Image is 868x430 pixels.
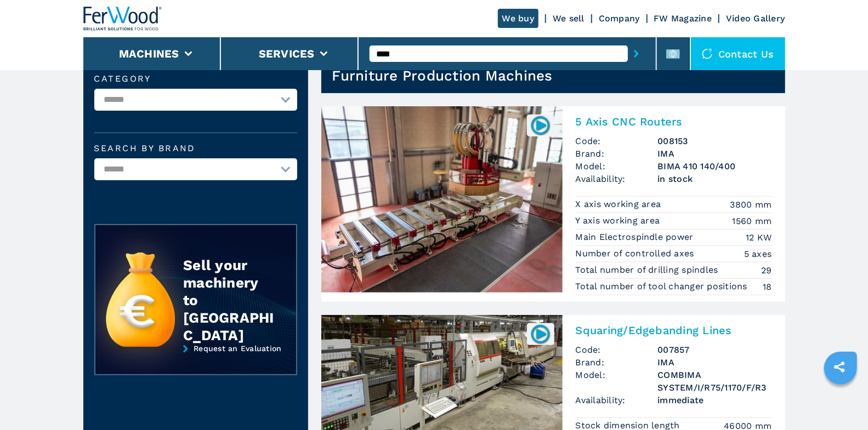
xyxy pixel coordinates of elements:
[599,13,640,24] a: Company
[94,144,297,153] label: Search by brand
[576,215,663,227] p: Y axis working area
[628,41,645,66] button: submit-button
[761,264,772,277] em: 29
[332,67,553,84] h1: Furniture Production Machines
[576,160,658,173] span: Model:
[321,106,785,302] a: 5 Axis CNC Routers IMA BIMA 410 140/4000081535 Axis CNC RoutersCode:008153Brand:IMAModel:BIMA 410...
[576,135,658,147] span: Code:
[576,198,664,210] p: X axis working area
[498,9,539,28] a: We buy
[658,160,772,173] h3: BIMA 410 140/400
[83,7,162,31] img: Ferwood
[576,231,697,243] p: Main Electrospindle power
[576,147,658,160] span: Brand:
[530,323,551,345] img: 007857
[119,47,179,60] button: Machines
[730,198,772,211] em: 3800 mm
[658,173,772,185] span: in stock
[658,356,772,369] h3: IMA
[94,344,297,383] a: Request an Evaluation
[658,394,772,406] span: immediate
[658,369,772,394] h3: COMBIMA SYSTEM/I/R75/1170/F/R3
[321,106,563,293] img: 5 Axis CNC Routers IMA BIMA 410 140/400
[744,248,772,260] em: 5 axes
[576,343,658,356] span: Code:
[826,353,853,381] a: sharethis
[259,47,315,60] button: Services
[576,115,772,128] h2: 5 Axis CNC Routers
[576,356,658,369] span: Brand:
[821,381,860,422] iframe: Chat
[553,13,585,24] a: We sell
[746,231,771,244] em: 12 KW
[576,248,697,260] p: Number of controlled axes
[726,13,785,24] a: Video Gallery
[691,37,785,70] div: Contact us
[530,114,551,136] img: 008153
[658,147,772,160] h3: IMA
[733,215,772,227] em: 1560 mm
[94,74,297,83] label: Category
[576,280,751,293] p: Total number of tool changer positions
[576,173,658,185] span: Availability:
[183,256,274,344] div: Sell your machinery to [GEOGRAPHIC_DATA]
[658,343,772,356] h3: 007857
[702,48,713,59] img: Contact us
[576,324,772,337] h2: Squaring/Edgebanding Lines
[576,369,658,394] span: Model:
[576,264,722,276] p: Total number of drilling spindles
[576,394,658,406] span: Availability:
[658,135,772,147] h3: 008153
[654,13,712,24] a: FW Magazine
[763,280,772,293] em: 18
